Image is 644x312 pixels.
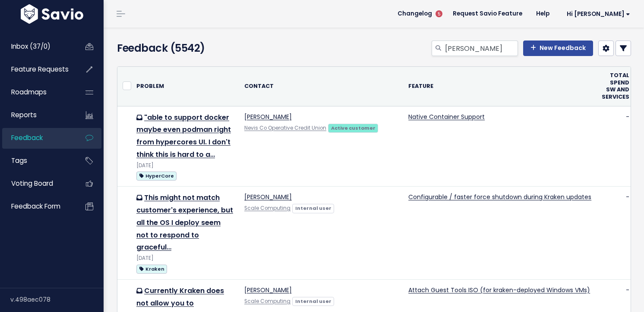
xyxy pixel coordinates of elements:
[597,67,635,106] th: Total Spend SW and Services
[408,286,590,294] a: Attach Guest Tools ISO (for kraken-deployed Windows VMs)
[11,42,51,51] span: Inbox (37/0)
[403,67,597,106] th: Feature
[11,87,47,97] span: Roadmaps
[2,174,72,193] a: Voting Board
[136,263,167,274] a: Kraken
[444,41,518,56] input: Search feedback...
[295,205,331,212] strong: Internal user
[567,11,630,17] span: Hi [PERSON_NAME]
[436,10,442,17] span: 5
[328,123,378,132] a: Active customer
[446,7,529,20] a: Request Savio Feature
[131,67,239,106] th: Problem
[244,193,292,201] a: [PERSON_NAME]
[244,298,290,305] a: Scale Computing
[2,37,72,56] a: Inbox (37/0)
[11,202,60,211] span: Feedback form
[136,254,234,263] div: [DATE]
[529,7,556,20] a: Help
[11,156,27,165] span: Tags
[136,193,233,252] a: This might not match customer's experience, but all the OS I deploy seem not to respond to graceful…
[2,128,72,148] a: Feedback
[244,205,290,212] a: Scale Computing
[244,125,326,131] a: Nevis Co Operative Credit Union
[292,296,334,305] a: Internal user
[2,197,72,216] a: Feedback form
[117,41,280,56] h4: Feedback (5542)
[408,193,591,201] a: Configurable / faster force shutdown during Kraken updates
[19,4,85,24] img: logo-white.9d6f32f41409.svg
[11,133,43,142] span: Feedback
[2,151,72,171] a: Tags
[408,112,485,121] a: Native Container Support
[11,179,53,188] span: Voting Board
[523,41,593,56] a: New Feedback
[136,112,231,159] a: "able to support docker maybe even podman right from hypercores UI. I don't think this is hard to a…
[2,105,72,125] a: Reports
[331,125,376,131] strong: Active customer
[597,187,635,280] td: -
[11,65,69,74] span: Feature Requests
[244,112,292,121] a: [PERSON_NAME]
[11,110,37,119] span: Reports
[10,288,104,311] div: v.498aec078
[597,106,635,187] td: -
[295,298,331,305] strong: Internal user
[292,203,334,212] a: Internal user
[2,82,72,102] a: Roadmaps
[136,172,177,181] span: HyperCore
[136,265,167,274] span: Kraken
[398,11,432,17] span: Changelog
[556,7,637,21] a: Hi [PERSON_NAME]
[244,286,292,294] a: [PERSON_NAME]
[239,67,403,106] th: Contact
[136,161,234,170] div: [DATE]
[136,170,177,181] a: HyperCore
[2,59,72,79] a: Feature Requests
